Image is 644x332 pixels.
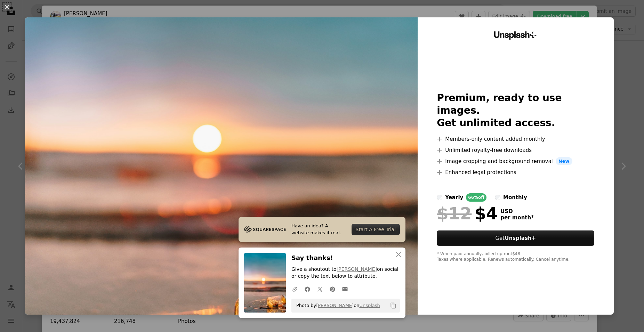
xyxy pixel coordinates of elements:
span: Photo by on [293,300,380,311]
span: Have an idea? A website makes it real. [291,222,346,236]
div: yearly [445,193,463,202]
h2: Premium, ready to use images. Get unlimited access. [437,92,594,129]
li: Members-only content added monthly [437,135,594,143]
p: Give a shoutout to on social or copy the text below to attribute. [291,266,400,280]
a: Share over email [339,282,351,296]
a: Share on Twitter [314,282,326,296]
input: yearly66%off [437,195,442,200]
a: [PERSON_NAME] [316,303,354,308]
strong: Unsplash+ [505,235,536,241]
div: $4 [437,204,498,222]
li: Image cropping and background removal [437,157,594,165]
a: Share on Facebook [301,282,314,296]
span: New [556,157,572,165]
input: monthly [495,195,500,200]
li: Enhanced legal protections [437,168,594,177]
a: [PERSON_NAME] [337,266,377,272]
div: monthly [503,193,527,202]
a: Share on Pinterest [326,282,339,296]
span: $12 [437,204,472,222]
button: Copy to clipboard [387,300,399,311]
span: USD [500,208,534,214]
li: Unlimited royalty-free downloads [437,146,594,154]
a: Unsplash [359,303,380,308]
div: * When paid annually, billed upfront $48 Taxes where applicable. Renews automatically. Cancel any... [437,251,594,262]
div: Start A Free Trial [352,224,400,235]
a: Have an idea? A website makes it real.Start A Free Trial [239,217,405,242]
button: GetUnsplash+ [437,230,594,246]
h3: Say thanks! [291,253,400,263]
img: file-1705255347840-230a6ab5bca9image [244,224,286,235]
div: 66% off [466,193,486,202]
span: per month * [500,214,534,221]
